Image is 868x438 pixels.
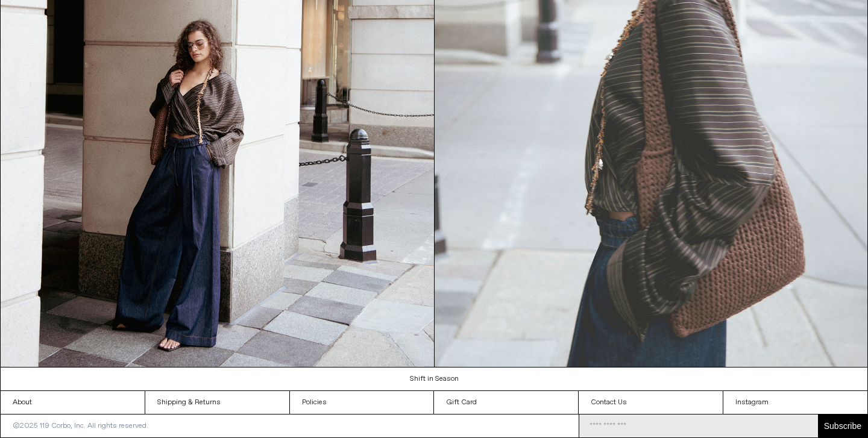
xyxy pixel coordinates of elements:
button: Subscribe [818,415,867,437]
a: Instagram [723,391,867,414]
input: Email Address [579,415,818,437]
a: Shift in Season [1,368,868,390]
a: Gift Card [434,391,578,414]
a: Shipping & Returns [145,391,289,414]
a: Policies [290,391,434,414]
a: About [1,391,145,414]
p: ©2025 119 Corbo, Inc. All rights reserved. [1,415,160,437]
a: Contact Us [579,391,723,414]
